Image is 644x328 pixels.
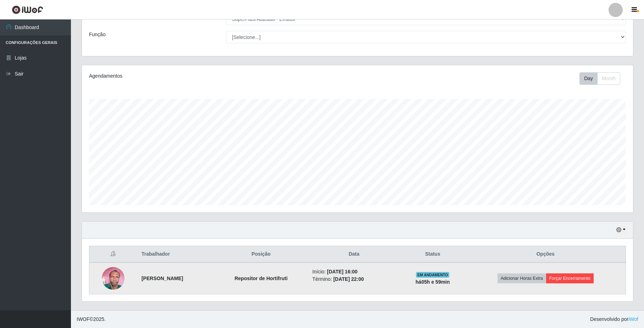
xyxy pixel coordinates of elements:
th: Posição [214,246,308,263]
span: EM ANDAMENTO [416,272,450,278]
button: Day [579,72,598,85]
th: Status [400,246,465,263]
button: Adicionar Horas Extra [498,273,546,283]
time: [DATE] 22:00 [333,276,364,282]
th: Trabalhador [137,246,214,263]
label: Função [89,31,106,38]
th: Data [308,246,400,263]
div: Agendamentos [89,72,306,80]
img: CoreUI Logo [12,5,43,14]
img: 1753956520242.jpeg [102,263,124,293]
strong: há 05 h e 59 min [416,279,450,285]
a: iWof [628,316,638,322]
span: IWOF [77,316,90,322]
li: Início: [312,268,396,276]
time: [DATE] 16:00 [327,269,357,274]
th: Opções [465,246,626,263]
strong: Repositor de Hortifruti [234,276,287,281]
button: Forçar Encerramento [546,273,594,283]
span: © 2025 . [77,316,106,323]
div: Toolbar with button groups [579,72,626,85]
li: Término: [312,276,396,283]
button: Month [597,72,620,85]
strong: [PERSON_NAME] [141,276,183,281]
span: Desenvolvido por [590,316,638,323]
div: First group [579,72,620,85]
